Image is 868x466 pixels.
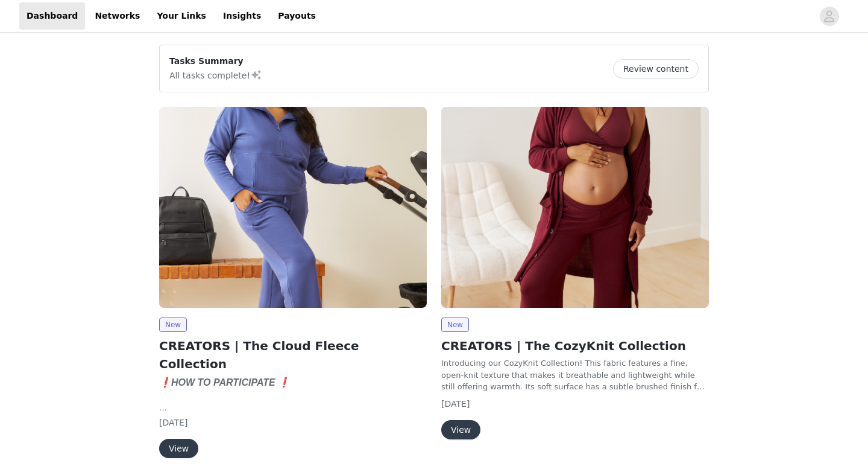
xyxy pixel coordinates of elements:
[613,59,699,78] button: Review content
[441,107,709,308] img: Kindred Bravely
[216,2,268,30] a: Insights
[441,318,469,332] span: New
[159,439,198,458] button: View
[441,399,470,409] span: [DATE]
[823,7,835,26] div: avatar
[441,426,480,435] a: View
[159,337,427,373] h2: CREATORS | The Cloud Fleece Collection
[87,2,147,30] a: Networks
[159,444,198,453] a: View
[169,68,262,82] p: All tasks complete!
[159,107,427,308] img: Kindred Bravely
[19,2,85,30] a: Dashboard
[271,2,323,30] a: Payouts
[441,357,709,393] p: Introducing our CozyKnit Collection! This fabric features a fine, open-knit texture that makes it...
[149,2,213,30] a: Your Links
[159,377,290,388] span: ❗HOW TO PARTICIPATE ❗
[169,55,262,68] p: Tasks Summary
[441,420,480,439] button: View
[159,418,187,427] span: [DATE]
[441,337,709,355] h2: CREATORS | The CozyKnit Collection
[159,318,187,332] span: New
